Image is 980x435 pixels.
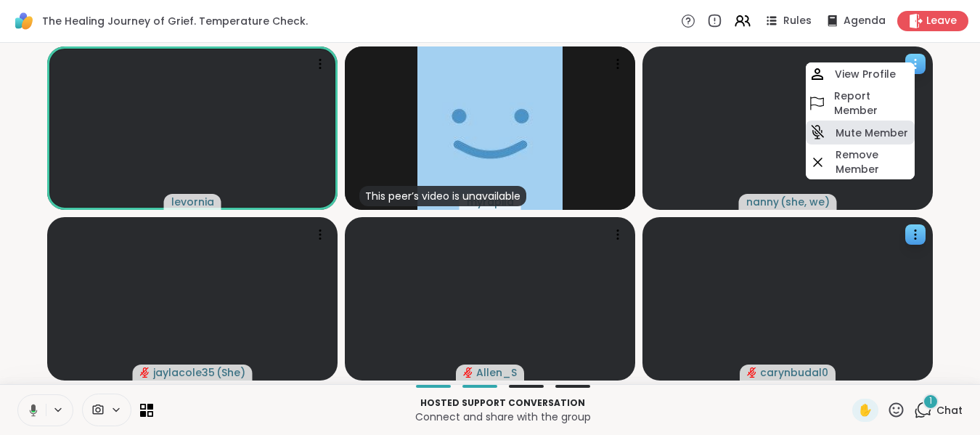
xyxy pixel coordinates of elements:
[216,365,245,380] span: ( She )
[12,9,36,33] img: ShareWell Logomark
[476,365,517,380] span: Allen_S
[42,14,308,28] span: The Healing Journey of Grief. Temperature Check.
[417,46,563,210] img: myrapila
[858,402,873,419] span: ✋
[162,397,844,410] p: Hosted support conversation
[162,410,844,424] p: Connect and share with the group
[171,195,214,209] span: levornia
[936,403,963,418] span: Chat
[836,147,912,176] h4: Remove Member
[926,14,957,28] span: Leave
[834,89,912,118] h4: Report Member
[929,395,932,407] span: 1
[359,186,526,206] div: This peer’s video is unavailable
[844,14,886,28] span: Agenda
[153,365,215,380] span: jaylacole35
[463,367,473,378] span: audio-muted
[780,195,830,209] span: ( she, we )
[747,367,757,378] span: audio-muted
[835,67,896,81] h4: View Profile
[746,195,779,209] span: nanny
[836,126,908,140] h4: Mute Member
[783,14,812,28] span: Rules
[140,367,150,378] span: audio-muted
[760,365,828,380] span: carynbudal0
